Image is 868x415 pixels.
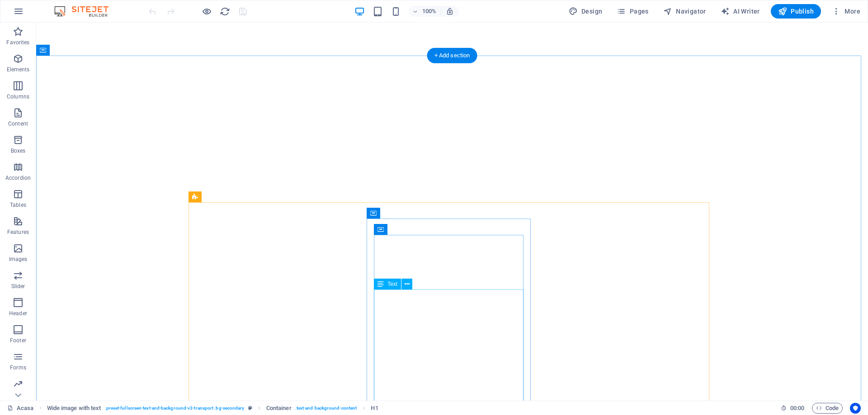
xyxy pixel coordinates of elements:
button: Pages [613,4,652,19]
i: Reload page [220,6,230,17]
p: Footer [10,337,26,344]
button: More [828,4,864,19]
span: Design [569,7,603,16]
p: Features [7,228,29,236]
a: Click to cancel selection. Double-click to open Pages [7,403,34,414]
i: This element is a customizable preset [248,406,252,410]
p: Tables [10,201,26,209]
span: Click to select. Double-click to edit [371,403,378,414]
span: : [797,405,798,411]
button: Publish [771,4,821,19]
button: 100% [409,6,441,17]
img: Editor Logo [52,6,120,17]
p: Columns [7,93,29,100]
p: Accordion [5,174,31,182]
span: AI Writer [721,7,760,16]
span: Click to select. Double-click to edit [47,403,101,414]
p: Content [8,120,28,127]
i: On resize automatically adjust zoom level to fit chosen device. [446,7,454,15]
span: Publish [778,7,814,16]
p: Images [9,256,28,263]
button: AI Writer [717,4,764,19]
h6: 100% [422,6,437,17]
span: 00 00 [790,403,804,414]
p: Forms [10,364,26,371]
span: More [832,7,860,16]
span: Code [816,403,839,414]
span: Navigator [663,7,706,16]
span: . preset-fullscreen-text-and-background-v3-transport .bg-secondary [105,403,245,414]
span: Click to select. Double-click to edit [266,403,292,414]
p: Header [9,310,27,317]
div: Design (Ctrl+Alt+Y) [565,4,606,19]
nav: breadcrumb [47,403,378,414]
button: Design [565,4,606,19]
p: Boxes [11,147,26,154]
span: Pages [617,7,648,16]
div: + Add section [427,48,477,63]
button: Navigator [660,4,710,19]
h6: Session time [781,403,805,414]
button: Click here to leave preview mode and continue editing [201,6,212,17]
span: Text [387,281,397,287]
button: Code [812,403,843,414]
p: Elements [7,66,30,73]
button: Usercentrics [850,403,861,414]
p: Favorites [6,39,29,46]
span: . text-and-background-content [295,403,357,414]
button: reload [219,6,230,17]
p: Slider [11,283,25,290]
